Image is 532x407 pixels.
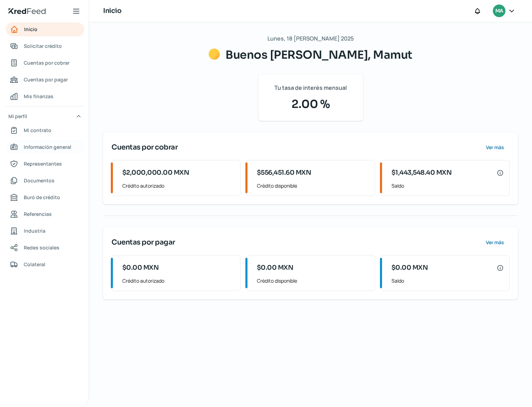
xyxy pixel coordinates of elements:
span: Mis finanzas [24,92,53,101]
a: Referencias [6,207,84,221]
a: Cuentas por pagar [6,73,84,87]
span: Crédito disponible [257,181,369,190]
span: Ver más [486,240,504,245]
span: Ver más [486,145,504,150]
span: MA [495,7,503,15]
span: Saldo [391,181,504,190]
a: Colateral [6,257,84,271]
span: Lunes, 18 [PERSON_NAME] 2025 [267,34,354,44]
a: Inicio [6,22,84,36]
span: Solicitar crédito [24,42,62,50]
a: Buró de crédito [6,190,84,204]
span: Inicio [24,25,37,34]
span: Cuentas por pagar [112,237,175,248]
span: 2.00 % [267,96,355,112]
span: Referencias [24,210,52,218]
h1: Inicio [103,6,121,16]
img: Saludos [209,49,220,60]
span: $2,000,000.00 MXN [122,168,189,177]
a: Representantes [6,157,84,171]
span: Colateral [24,260,45,269]
a: Industria [6,224,84,238]
span: $0.00 MXN [391,263,428,272]
a: Mis finanzas [6,89,84,103]
span: Tu tasa de interés mensual [274,83,347,93]
button: Ver más [480,235,510,249]
span: $0.00 MXN [257,263,294,272]
span: Saldo [391,276,504,285]
button: Ver más [480,140,510,154]
span: Crédito disponible [257,276,369,285]
span: Mi contrato [24,126,51,135]
span: Cuentas por cobrar [112,142,178,153]
span: Mi perfil [8,112,27,121]
a: Información general [6,140,84,154]
span: Documentos [24,176,55,185]
span: Información general [24,143,71,151]
span: Crédito autorizado [122,181,235,190]
span: Representantes [24,159,62,168]
span: Buenos [PERSON_NAME], Mamut [225,48,412,62]
span: Cuentas por pagar [24,75,68,84]
span: Crédito autorizado [122,276,235,285]
span: Cuentas por cobrar [24,58,70,67]
a: Redes sociales [6,241,84,255]
span: Redes sociales [24,243,59,252]
a: Solicitar crédito [6,39,84,53]
a: Cuentas por cobrar [6,56,84,70]
a: Documentos [6,174,84,188]
span: Buró de crédito [24,193,60,202]
a: Mi contrato [6,123,84,137]
span: Industria [24,226,45,235]
span: $556,451.60 MXN [257,168,311,177]
span: $1,443,548.40 MXN [391,168,452,177]
span: $0.00 MXN [122,263,159,272]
